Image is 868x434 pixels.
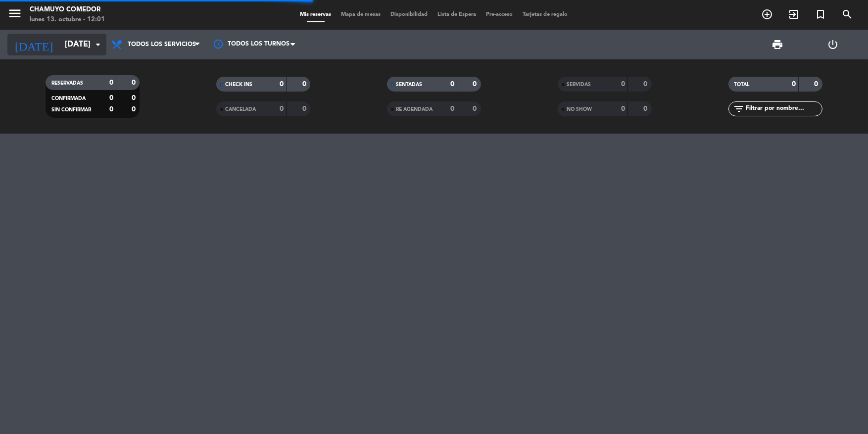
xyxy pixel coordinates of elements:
[51,81,83,86] span: RESERVADAS
[788,8,800,20] i: exit_to_app
[30,15,105,25] div: lunes 13. octubre - 12:01
[567,82,591,87] span: SERVIDAS
[841,8,853,20] i: search
[567,107,592,112] span: NO SHOW
[132,79,138,86] strong: 0
[132,95,138,101] strong: 0
[51,96,86,101] span: CONFIRMADA
[7,6,22,24] button: menu
[7,6,22,21] i: menu
[450,105,454,112] strong: 0
[518,12,573,17] span: Tarjetas de regalo
[51,107,91,112] span: SIN CONFIRMAR
[433,12,482,17] span: Lista de Espera
[225,82,252,87] span: CHECK INS
[621,105,625,112] strong: 0
[761,8,773,20] i: add_circle_outline
[225,107,256,112] span: CANCELADA
[386,12,433,17] span: Disponibilidad
[805,30,861,59] div: LOG OUT
[450,81,454,88] strong: 0
[482,12,518,17] span: Pre-acceso
[772,39,783,50] span: print
[396,107,433,112] span: RE AGENDADA
[109,106,113,113] strong: 0
[473,81,479,88] strong: 0
[621,81,625,88] strong: 0
[792,81,796,88] strong: 0
[745,103,822,114] input: Filtrar por nombre...
[7,34,60,55] i: [DATE]
[302,81,308,88] strong: 0
[814,81,820,88] strong: 0
[280,105,284,112] strong: 0
[643,81,649,88] strong: 0
[643,105,649,112] strong: 0
[733,103,745,115] i: filter_list
[30,5,105,15] div: Chamuyo Comedor
[337,12,386,17] span: Mapa de mesas
[128,41,196,48] span: Todos los servicios
[815,8,826,20] i: turned_in_not
[132,106,138,113] strong: 0
[734,82,750,87] span: TOTAL
[302,105,308,112] strong: 0
[473,105,479,112] strong: 0
[396,82,422,87] span: SENTADAS
[280,81,284,88] strong: 0
[109,79,113,86] strong: 0
[109,95,113,101] strong: 0
[92,39,104,50] i: arrow_drop_down
[295,12,337,17] span: Mis reservas
[827,39,839,50] i: power_settings_new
